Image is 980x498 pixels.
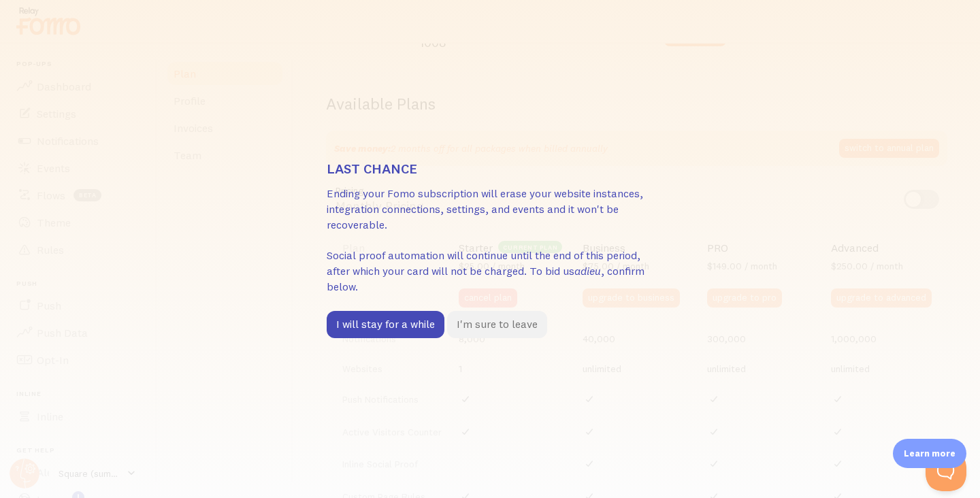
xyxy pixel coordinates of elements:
button: I'm sure to leave [447,311,547,338]
p: Learn more [904,447,955,460]
iframe: Help Scout Beacon - Open [926,450,966,491]
button: I will stay for a while [327,311,444,338]
div: Learn more [893,439,966,468]
h3: Last chance [327,160,653,178]
i: adieu [574,264,601,278]
p: Ending your Fomo subscription will erase your website instances, integration connections, setting... [327,186,653,295]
